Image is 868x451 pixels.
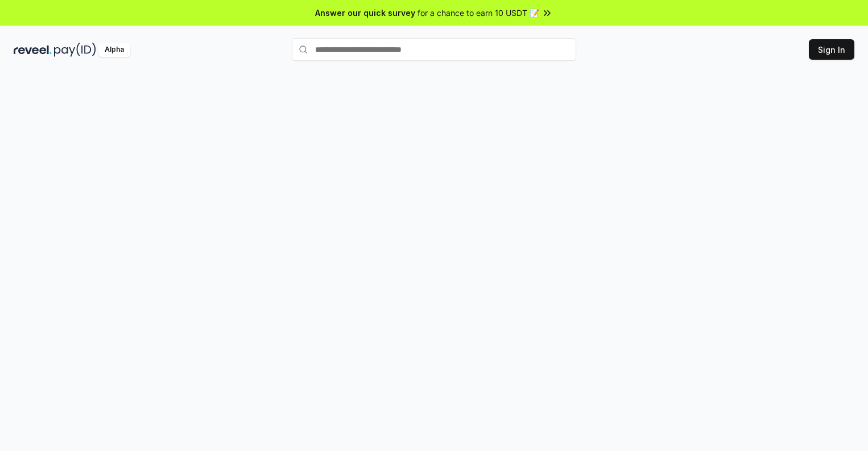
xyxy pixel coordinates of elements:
[315,7,415,19] span: Answer our quick survey
[14,43,52,57] img: reveel_dark
[54,43,96,57] img: pay_id
[809,39,854,60] button: Sign In
[98,43,130,57] div: Alpha
[418,7,539,19] span: for a chance to earn 10 USDT 📝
